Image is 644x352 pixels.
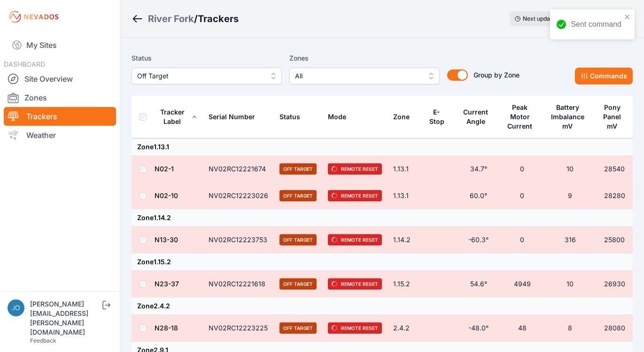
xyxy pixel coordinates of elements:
[523,15,561,22] span: Next update in
[596,227,633,253] td: 25800
[279,322,317,334] span: Off Target
[328,112,346,122] div: Mode
[8,9,60,24] img: Nevados
[550,96,590,138] button: Battery Imbalance mV
[279,112,300,122] div: Status
[198,12,239,25] h3: Trackers
[388,315,423,342] td: 2.4.2
[462,101,495,133] button: Current Angle
[194,12,198,25] span: /
[132,138,633,156] td: Zone 1.13.1
[4,126,116,145] a: Weather
[624,13,631,21] button: close
[209,106,263,128] button: Serial Number
[571,19,621,30] div: Sent command
[473,71,520,79] span: Group by Zone
[328,234,382,245] span: Remote Reset
[457,271,500,298] td: 54.6°
[155,280,179,288] a: N23-37
[544,156,596,183] td: 10
[132,68,282,84] button: Off Target
[328,322,382,334] span: Remote Reset
[388,156,423,183] td: 1.13.1
[203,315,274,342] td: NV02RC12223225
[328,190,382,201] span: Remote Reset
[4,69,116,88] a: Site Overview
[596,315,633,342] td: 28080
[596,156,633,183] td: 28540
[203,271,274,298] td: NV02RC12221618
[209,112,255,122] div: Serial Number
[388,183,423,209] td: 1.13.1
[279,106,308,128] button: Status
[457,183,500,209] td: 60.0°
[462,107,489,126] div: Current Angle
[148,12,194,25] a: River Fork
[500,315,544,342] td: 48
[30,299,101,337] div: [PERSON_NAME][EMAIL_ADDRESS][PERSON_NAME][DOMAIN_NAME]
[500,183,544,209] td: 0
[132,298,633,315] td: Zone 2.4.2
[4,60,45,68] span: DASHBOARD
[328,106,354,128] button: Mode
[393,112,410,122] div: Zone
[4,107,116,126] a: Trackers
[500,227,544,253] td: 0
[596,271,633,298] td: 26930
[279,163,317,175] span: Off Target
[388,271,423,298] td: 1.15.2
[457,315,500,342] td: -48.0°
[500,271,544,298] td: 4949
[132,53,282,64] label: Status
[506,96,538,138] button: Peak Motor Current
[203,227,274,253] td: NV02RC12223753
[328,278,382,290] span: Remote Reset
[295,70,421,82] span: All
[428,101,451,133] button: E-Stop
[575,68,633,84] button: Commands
[279,190,317,201] span: Off Target
[4,34,116,56] a: My Sites
[596,183,633,209] td: 28280
[602,103,623,131] div: Pony Panel mV
[506,103,534,131] div: Peak Motor Current
[428,107,445,126] div: E-Stop
[457,156,500,183] td: 34.7°
[4,88,116,107] a: Zones
[328,163,382,175] span: Remote Reset
[155,191,178,199] a: N02-10
[289,53,440,64] label: Zones
[500,156,544,183] td: 0
[203,183,274,209] td: NV02RC12223026
[544,227,596,253] td: 316
[155,236,178,244] a: N13-30
[279,278,317,290] span: Off Target
[289,68,440,84] button: All
[602,96,627,138] button: Pony Panel mV
[155,324,178,332] a: N28-18
[388,227,423,253] td: 1.14.2
[544,183,596,209] td: 9
[155,107,190,126] div: Tracker Label
[203,156,274,183] td: NV02RC12221674
[137,70,263,82] span: Off Target
[132,7,239,31] nav: Breadcrumb
[132,253,633,271] td: Zone 1.15.2
[393,106,417,128] button: Zone
[550,103,586,131] div: Battery Imbalance mV
[544,315,596,342] td: 8
[155,165,174,173] a: N02-1
[8,299,24,316] img: joe.mikula@nevados.solar
[544,271,596,298] td: 10
[30,337,56,344] a: Feedback
[155,101,197,133] button: Tracker Label
[132,209,633,227] td: Zone 1.14.2
[279,234,317,245] span: Off Target
[457,227,500,253] td: -60.3°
